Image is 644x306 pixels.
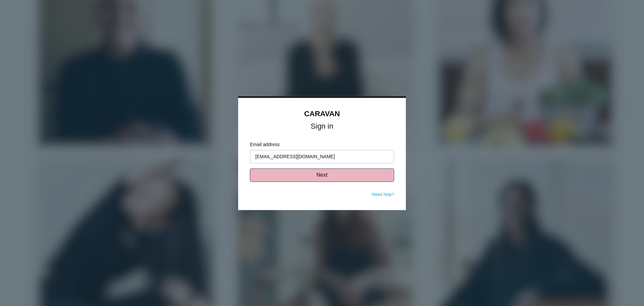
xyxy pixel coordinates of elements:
h1: Sign in [250,123,394,129]
a: CARAVAN [304,110,340,118]
label: Email address [250,141,394,148]
a: Need help? [372,192,394,197]
button: Next [250,168,394,182]
input: Enter your email address [250,150,394,163]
